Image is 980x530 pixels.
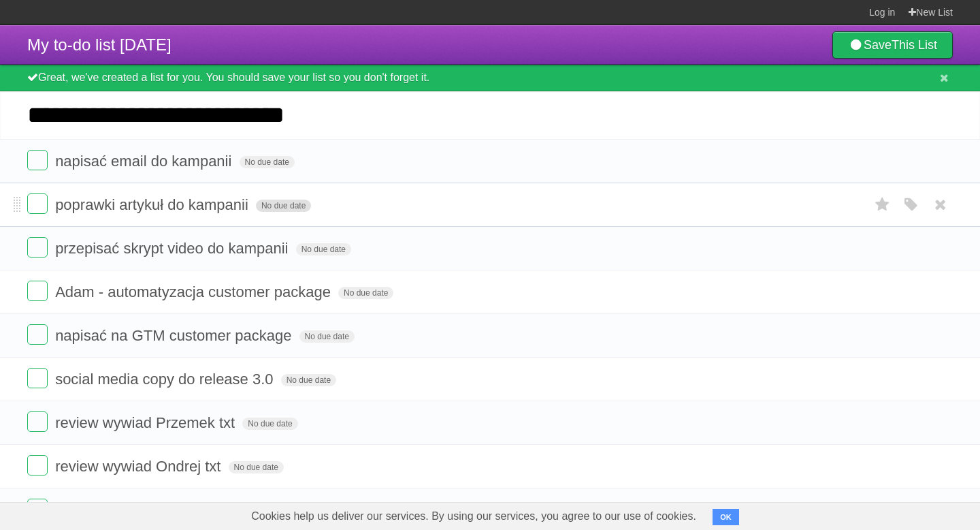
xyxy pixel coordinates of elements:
span: Adam - automatyzacja customer package [55,283,334,300]
span: No due date [338,287,393,299]
span: przepisać skrypt video do kampanii [55,240,291,257]
span: No due date [281,374,336,386]
span: My to-do list [DATE] [27,35,171,54]
span: review wywiad Przemek txt [55,414,238,431]
span: poprawki artykuł do kampanii [55,196,252,213]
label: Done [27,455,48,476]
span: social media copy do release 3.0 [55,371,276,388]
label: Done [27,193,48,214]
span: review wywiad Ondrej txt [55,458,224,475]
label: Done [27,150,48,170]
label: Done [27,237,48,258]
label: Done [27,324,48,345]
span: No due date [256,200,311,212]
label: Star task [870,193,896,216]
label: Done [27,499,48,519]
label: Done [27,281,48,301]
button: OK [713,509,739,525]
span: No due date [299,330,355,343]
span: No due date [242,418,297,430]
span: napisać na GTM customer package [55,327,295,344]
label: Done [27,411,48,432]
span: napisać email do kampanii [55,153,235,170]
b: This List [892,38,937,52]
span: feedback do filmików famous ppl [55,501,275,518]
span: No due date [240,156,295,168]
span: Cookies help us deliver our services. By using our services, you agree to our use of cookies. [238,503,710,530]
a: SaveThis List [832,31,953,59]
span: No due date [296,243,351,255]
span: No due date [229,461,284,473]
label: Done [27,368,48,388]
